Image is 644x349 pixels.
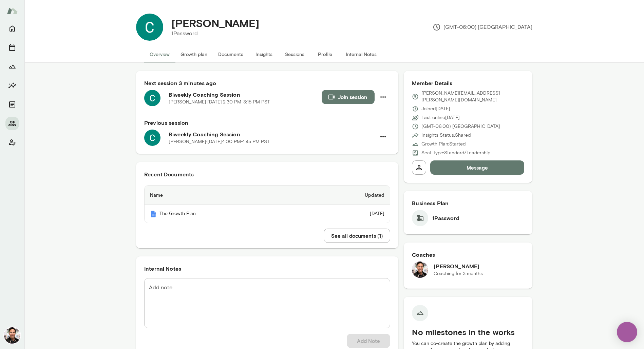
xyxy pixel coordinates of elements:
button: Sessions [5,41,19,54]
img: Albert Villarde [412,261,428,278]
th: The Growth Plan [145,205,304,223]
p: 1Password [171,30,259,38]
p: Joined [DATE] [421,105,450,112]
h4: [PERSON_NAME] [171,17,259,30]
button: Message [430,160,524,175]
img: Mento [150,211,157,217]
h6: Recent Documents [144,170,390,178]
p: Seat Type: Standard/Leadership [421,150,490,156]
p: (GMT-06:00) [GEOGRAPHIC_DATA] [433,23,532,31]
button: Internal Notes [340,46,382,62]
button: Sessions [279,46,310,62]
th: Updated [304,186,390,205]
h6: 1Password [432,214,459,222]
button: Insights [5,79,19,92]
p: [PERSON_NAME] · [DATE] · 2:30 PM-3:15 PM PST [169,99,270,105]
button: Client app [5,136,19,149]
h6: Biweekly Coaching Session [169,91,322,99]
p: Coaching for 3 months [434,270,483,277]
th: Name [145,186,304,205]
h6: Biweekly Coaching Session [169,130,376,138]
button: Growth Plan [5,60,19,73]
img: Albert Villarde [4,327,20,344]
h5: No milestones in the works [412,327,524,337]
img: Christina Brady [136,14,163,41]
p: [PERSON_NAME] · [DATE] · 1:00 PM-1:45 PM PST [169,138,270,145]
p: Growth Plan: Started [421,141,466,148]
button: Growth plan [175,46,213,62]
button: Documents [5,98,19,111]
button: Members [5,117,19,130]
td: [DATE] [304,205,390,223]
h6: Business Plan [412,199,524,207]
button: See all documents (1) [324,229,390,243]
p: [PERSON_NAME][EMAIL_ADDRESS][PERSON_NAME][DOMAIN_NAME] [421,90,524,103]
button: Home [5,22,19,35]
h6: Next session 3 minutes ago [144,79,390,87]
p: Last online [DATE] [421,114,460,121]
p: (GMT-06:00) [GEOGRAPHIC_DATA] [421,123,500,130]
button: Overview [144,46,175,62]
h6: [PERSON_NAME] [434,262,483,270]
button: Join session [322,90,375,104]
h6: Internal Notes [144,265,390,273]
button: Documents [213,46,249,62]
p: Insights Status: Shared [421,132,471,139]
h6: Coaches [412,251,524,259]
img: Mento [7,4,18,17]
button: Insights [249,46,279,62]
button: Profile [310,46,340,62]
h6: Member Details [412,79,524,87]
h6: Previous session [144,119,390,127]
